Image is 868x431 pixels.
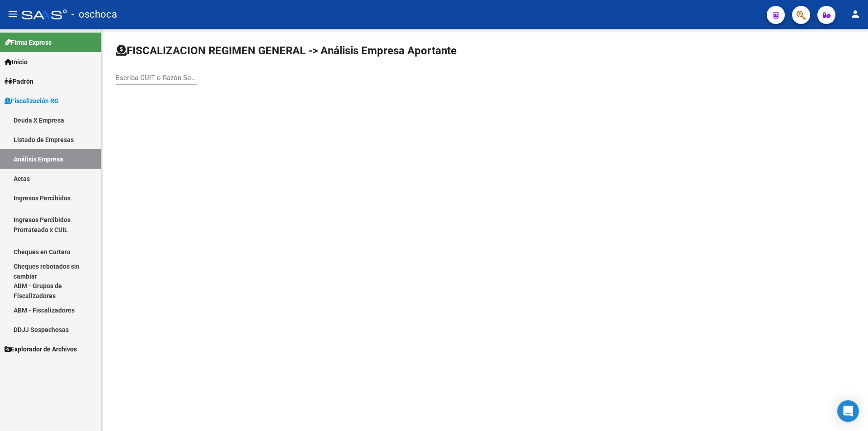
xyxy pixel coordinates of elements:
[837,400,859,422] div: Open Intercom Messenger
[5,38,52,47] span: Firma Express
[116,43,457,58] h1: FISCALIZACION REGIMEN GENERAL -> Análisis Empresa Aportante
[5,57,28,67] span: Inicio
[5,76,33,86] span: Padrón
[7,9,18,19] mat-icon: menu
[850,9,861,19] mat-icon: person
[5,344,77,354] span: Explorador de Archivos
[5,96,59,106] span: Fiscalización RG
[71,5,117,24] span: - oschoca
